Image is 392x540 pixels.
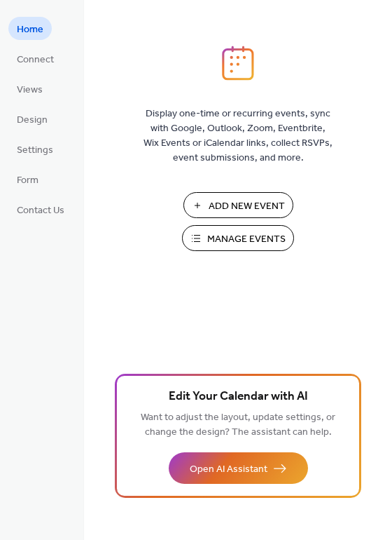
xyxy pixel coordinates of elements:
a: Views [8,77,51,100]
button: Manage Events [182,225,294,251]
span: Want to adjust the layout, update settings, or change the design? The assistant can help. [141,408,335,442]
span: Open AI Assistant [190,462,267,477]
span: Design [17,113,48,128]
span: Manage Events [207,232,286,247]
a: Contact Us [8,198,73,221]
span: Edit Your Calendar with AI [169,387,308,407]
img: logo_icon.svg [222,46,254,81]
span: Add New Event [209,199,285,214]
a: Connect [8,47,62,70]
a: Design [8,107,56,130]
span: Form [17,173,38,188]
span: Connect [17,53,54,67]
a: Home [8,17,52,40]
span: Settings [17,143,53,158]
span: Contact Us [17,203,64,218]
span: Home [17,22,43,37]
span: Views [17,83,43,97]
a: Settings [8,137,62,161]
a: Form [8,168,47,191]
span: Display one-time or recurring events, sync with Google, Outlook, Zoom, Eventbrite, Wix Events or ... [143,107,332,166]
button: Open AI Assistant [169,452,308,484]
button: Add New Event [183,192,293,218]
